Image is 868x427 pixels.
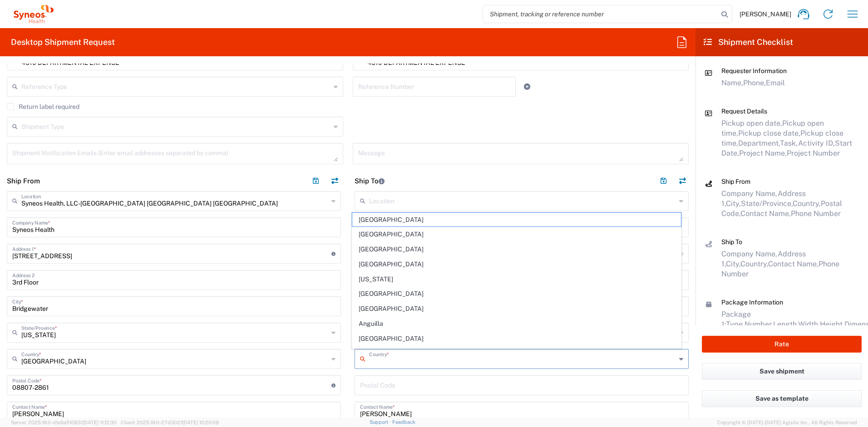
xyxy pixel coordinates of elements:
label: Return label required [7,103,79,110]
span: [PERSON_NAME] [740,10,791,18]
button: Save as template [702,390,862,407]
span: Company Name, [721,250,778,258]
span: Server: 2025.18.0-d1e9a510831 [11,420,117,425]
span: Phone Number [791,209,841,218]
span: Package Information [721,299,783,306]
span: [DATE] 10:20:09 [182,420,219,425]
span: Task, [780,139,798,147]
span: [GEOGRAPHIC_DATA] [352,257,681,271]
span: Number, [745,320,773,329]
span: Company Name, [721,189,778,198]
span: Country, [793,199,821,208]
span: Pickup open date, [721,119,782,128]
span: Department, [738,139,780,147]
h2: Ship From [7,177,40,186]
span: Copyright © [DATE]-[DATE] Agistix Inc., All Rights Reserved [717,418,857,427]
a: Feedback [392,419,415,425]
h2: Desktop Shipment Request [11,37,115,48]
span: Type, [726,320,745,329]
span: [US_STATE] [352,272,681,286]
span: Contact Name, [740,209,791,218]
span: Phone, [743,79,766,87]
span: Contact Name, [768,260,819,268]
a: Add Reference [521,80,533,93]
span: Project Name, [739,149,787,157]
span: [GEOGRAPHIC_DATA] [352,302,681,316]
span: State/Province, [741,199,793,208]
span: Height, [820,320,844,329]
span: [GEOGRAPHIC_DATA] [352,332,681,346]
span: [DATE] 11:12:30 [83,420,117,425]
span: Pickup close date, [738,129,800,137]
button: Save shipment [702,363,862,380]
span: Client: 2025.18.0-27d3021 [121,420,219,425]
span: Request Details [721,108,767,115]
h2: Shipment Checklist [704,37,793,48]
span: Width, [798,320,820,329]
span: Length, [773,320,798,329]
span: Country, [740,260,768,268]
span: Requester Information [721,67,787,74]
button: Rate [702,336,862,353]
a: Support [370,419,392,425]
span: [GEOGRAPHIC_DATA] [352,213,681,227]
span: [GEOGRAPHIC_DATA] [352,347,681,361]
span: Ship From [721,178,750,185]
span: Name, [721,79,743,87]
span: City, [726,260,740,268]
input: Shipment, tracking or reference number [483,5,718,23]
h2: Ship To [355,177,385,186]
span: [GEOGRAPHIC_DATA] [352,242,681,256]
span: City, [726,199,741,208]
span: Anguilla [352,317,681,331]
span: Activity ID, [798,139,835,147]
span: [GEOGRAPHIC_DATA] [352,287,681,301]
span: Package 1: [721,310,751,329]
span: Ship To [721,238,742,245]
span: Email [766,79,785,87]
span: [GEOGRAPHIC_DATA] [352,227,681,241]
span: Project Number [787,149,840,157]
